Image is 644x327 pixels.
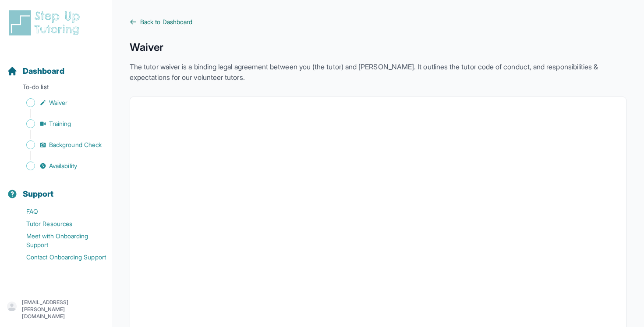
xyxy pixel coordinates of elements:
[7,97,112,109] a: Waiver
[49,140,102,149] span: Background Check
[7,139,112,151] a: Background Check
[7,160,112,172] a: Availability
[23,65,64,77] span: Dashboard
[140,18,192,26] span: Back to Dashboard
[49,162,77,170] span: Availability
[7,230,112,251] a: Meet with Onboarding Support
[4,174,108,204] button: Support
[7,9,85,37] img: logo
[7,205,112,218] a: FAQ
[4,83,108,95] p: To-do list
[7,299,105,320] button: [EMAIL_ADDRESS][PERSON_NAME][DOMAIN_NAME]
[7,118,112,130] a: Training
[7,218,112,230] a: Tutor Resources
[22,299,105,320] p: [EMAIL_ADDRESS][PERSON_NAME][DOMAIN_NAME]
[130,61,626,83] p: The tutor waiver is a binding legal agreement between you (the tutor) and [PERSON_NAME]. It outli...
[7,251,112,263] a: Contact Onboarding Support
[23,188,54,200] span: Support
[130,18,626,26] a: Back to Dashboard
[130,40,626,54] h1: Waiver
[7,65,64,77] a: Dashboard
[49,119,71,128] span: Training
[4,51,108,81] button: Dashboard
[49,98,67,107] span: Waiver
